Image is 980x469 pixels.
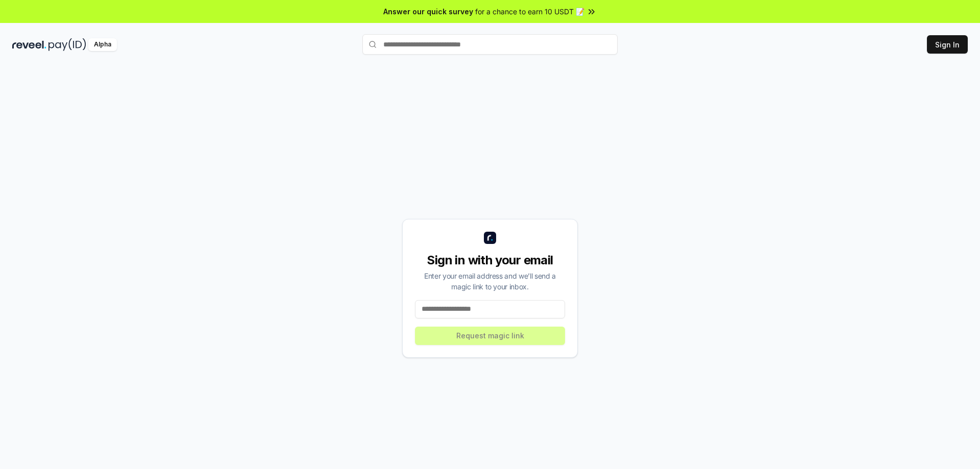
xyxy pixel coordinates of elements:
img: reveel_dark [12,38,46,51]
button: Sign In [927,35,968,54]
img: pay_id [48,38,86,51]
div: Sign in with your email [415,252,565,268]
span: for a chance to earn 10 USDT 📝 [475,6,584,17]
div: Alpha [88,38,117,51]
span: Answer our quick survey [383,6,473,17]
div: Enter your email address and we’ll send a magic link to your inbox. [415,270,565,292]
img: logo_small [484,232,496,244]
